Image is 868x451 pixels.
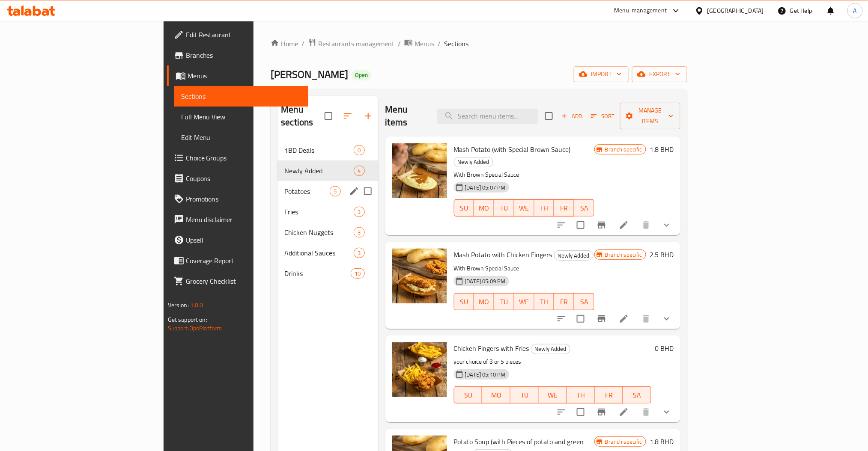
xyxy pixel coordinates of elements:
[398,39,401,49] li: /
[404,38,434,49] a: Menus
[167,148,309,168] a: Choice Groups
[514,389,535,401] span: TU
[599,389,620,401] span: FR
[167,65,309,86] a: Menus
[454,248,552,261] span: Mash Potato with Chicken Fingers
[186,173,302,184] span: Coupons
[591,309,612,329] button: Branch-specific-item
[354,228,364,237] span: 3
[591,402,612,422] button: Branch-specific-item
[656,309,677,329] button: show more
[602,251,646,259] span: Branch specific
[352,70,371,80] div: Open
[354,227,364,237] div: items
[454,157,493,167] div: Newly Added
[168,300,189,311] span: Version:
[348,185,361,198] button: edit
[619,220,629,230] a: Edit menu item
[623,386,651,404] button: SA
[354,167,364,175] span: 4
[558,110,585,123] span: Add item
[277,140,378,160] div: 1BD Deals0
[277,136,378,287] nav: Menu sections
[572,216,590,234] span: Select to update
[444,39,468,49] span: Sections
[554,293,574,310] button: FR
[354,248,364,258] div: items
[392,143,447,198] img: Mash Potato (with Special Brown Sauce)
[554,250,594,261] div: Newly Added
[514,199,534,217] button: WE
[578,202,591,214] span: SA
[551,309,572,329] button: sort-choices
[188,71,302,81] span: Menus
[570,389,592,401] span: TH
[591,215,612,235] button: Branch-specific-item
[437,109,538,124] input: search
[555,251,593,261] span: Newly Added
[538,202,551,214] span: TH
[656,215,677,235] button: show more
[167,230,309,250] a: Upsell
[578,296,591,308] span: SA
[458,202,471,214] span: SU
[494,199,514,217] button: TU
[551,215,572,235] button: sort-choices
[168,314,207,325] span: Get support on:
[626,389,648,401] span: SA
[352,71,371,79] span: Open
[656,402,677,422] button: show more
[454,293,474,310] button: SU
[284,186,330,196] span: Potatoes
[186,214,302,225] span: Menu disclaimer
[190,300,203,311] span: 1.0.0
[498,296,511,308] span: TU
[167,45,309,65] a: Branches
[462,184,509,192] span: [DATE] 05:07 PM
[284,145,354,155] span: 1BD Deals
[650,249,674,261] h6: 2.5 BHD
[518,202,531,214] span: WE
[655,342,674,354] h6: 0 BHD
[354,249,364,257] span: 3
[458,296,471,308] span: SU
[277,263,378,284] div: Drinks10
[518,296,531,308] span: WE
[284,227,354,237] span: Chicken Nuggets
[186,194,302,204] span: Promotions
[392,249,447,303] img: Mash Potato with Chicken Fingers
[284,268,351,279] span: Drinks
[271,65,348,84] span: [PERSON_NAME]
[354,145,364,155] div: items
[591,111,614,121] span: Sort
[558,202,571,214] span: FR
[308,38,394,49] a: Restaurants management
[284,166,354,176] div: Newly Added
[534,199,555,217] button: TH
[181,132,302,142] span: Edit Menu
[477,296,491,308] span: MO
[486,389,507,401] span: MO
[277,243,378,263] div: Additional Sauces3
[271,38,687,49] nav: breadcrumb
[534,293,555,310] button: TH
[167,271,309,291] a: Grocery Checklist
[636,215,656,235] button: delete
[186,30,302,40] span: Edit Restaurant
[454,356,652,367] p: your choice of 3 or 5 pieces
[662,314,672,324] svg: Show Choices
[662,407,672,417] svg: Show Choices
[174,127,309,148] a: Edit Menu
[318,39,394,49] span: Restaurants management
[167,168,309,189] a: Coupons
[351,268,364,279] div: items
[554,199,574,217] button: FR
[574,199,594,217] button: SA
[284,207,354,217] div: Fries
[531,344,570,354] span: Newly Added
[636,402,656,422] button: delete
[627,105,674,127] span: Manage items
[474,199,494,217] button: MO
